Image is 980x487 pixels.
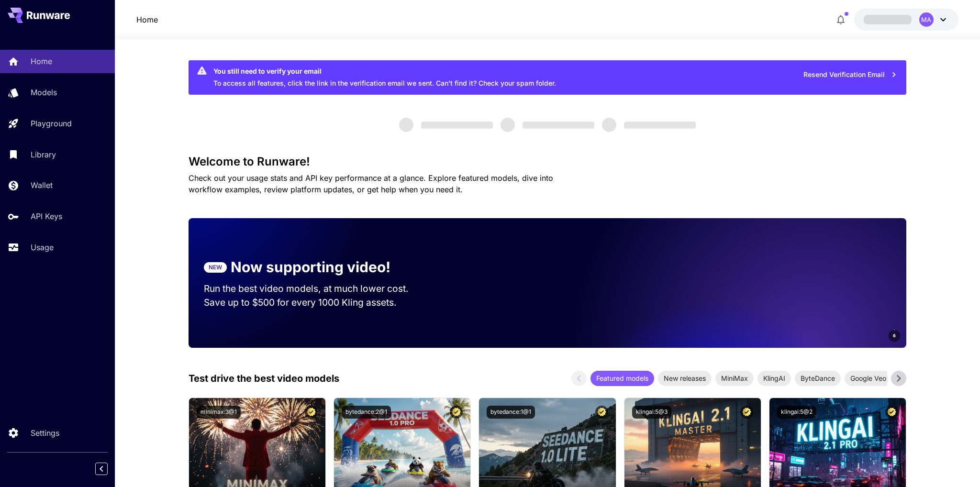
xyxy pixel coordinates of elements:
p: Settings [31,427,59,439]
p: Wallet [31,179,53,191]
h3: Welcome to Runware! [189,155,906,168]
p: Library [31,149,56,160]
span: 6 [893,332,896,339]
p: NEW [209,263,222,272]
button: bytedance:1@1 [487,406,535,419]
div: MA [919,12,934,27]
button: Resend Verification Email [798,65,902,85]
button: MA [854,9,958,31]
nav: breadcrumb [136,14,158,25]
div: To access all features, click the link in the verification email we sent. Can’t find it? Check yo... [213,63,556,92]
p: Now supporting video! [231,256,390,278]
button: Certified Model – Vetted for best performance and includes a commercial license. [740,406,753,419]
button: Certified Model – Vetted for best performance and includes a commercial license. [450,406,463,419]
span: New releases [658,373,712,383]
p: Test drive the best video models [189,371,339,386]
button: Certified Model – Vetted for best performance and includes a commercial license. [305,406,318,419]
span: Featured models [590,373,654,383]
span: ByteDance [795,373,841,383]
button: Collapse sidebar [95,463,108,475]
span: MiniMax [715,373,754,383]
div: KlingAI [757,371,791,386]
p: Models [31,87,57,98]
div: You still need to verify your email [213,66,556,76]
button: bytedance:2@1 [342,406,391,419]
p: Usage [31,242,54,253]
p: Save up to $500 for every 1000 Kling assets. [204,296,427,310]
div: ByteDance [795,371,841,386]
button: klingai:5@3 [632,406,671,419]
div: Featured models [590,371,654,386]
button: Certified Model – Vetted for best performance and includes a commercial license. [885,406,898,419]
a: Home [136,14,158,25]
div: MiniMax [715,371,754,386]
button: Certified Model – Vetted for best performance and includes a commercial license. [595,406,608,419]
p: Run the best video models, at much lower cost. [204,282,427,296]
span: Google Veo [845,373,892,383]
button: minimax:3@1 [197,406,241,419]
div: New releases [658,371,712,386]
div: Google Veo [845,371,892,386]
div: Collapse sidebar [102,460,115,477]
button: klingai:5@2 [777,406,816,419]
span: KlingAI [757,373,791,383]
span: Check out your usage stats and API key performance at a glance. Explore featured models, dive int... [189,173,553,194]
p: API Keys [31,210,62,222]
p: Home [31,55,52,67]
p: Playground [31,118,72,129]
